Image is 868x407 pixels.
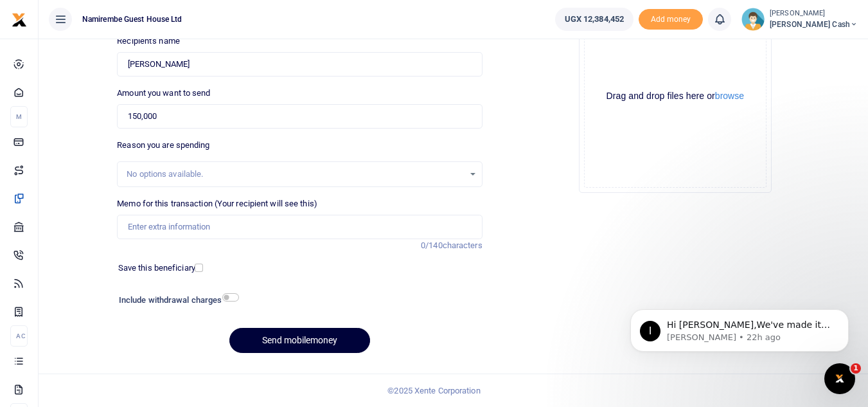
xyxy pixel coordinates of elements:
[117,52,482,77] input: Loading name...
[585,90,766,102] div: Drag and drop files here or
[77,14,188,25] span: Namirembe Guest House Ltd
[741,8,858,31] a: profile-user [PERSON_NAME] [PERSON_NAME] Cash
[550,8,639,31] li: Wallet ballance
[117,87,210,100] label: Amount you want to send
[770,19,858,30] span: [PERSON_NAME] Cash
[555,8,633,31] a: UGX 12,384,452
[117,197,317,210] label: Memo for this transaction (Your recipient will see this)
[117,104,482,129] input: UGX
[421,240,443,250] span: 0/140
[117,139,209,152] label: Reason you are spending
[639,9,703,30] span: Add money
[229,328,370,353] button: Send mobilemoney
[10,106,28,127] li: M
[127,168,463,181] div: No options available.
[770,8,858,19] small: [PERSON_NAME]
[715,91,744,100] button: browse
[851,363,861,374] span: 1
[119,295,233,305] h6: Include withdrawal charges
[639,9,703,30] li: Toup your wallet
[639,14,703,23] a: Add money
[10,325,28,347] li: Ac
[565,13,624,26] span: UGX 12,384,452
[443,240,483,250] span: characters
[117,35,180,48] label: Recipient's name
[12,14,27,24] a: logo-small logo-large logo-large
[611,282,868,372] iframe: Intercom notifications message
[117,215,482,239] input: Enter extra information
[741,8,765,31] img: profile-user
[12,12,27,28] img: logo-small
[824,363,855,394] iframe: Intercom live chat
[118,262,195,275] label: Save this beneficiary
